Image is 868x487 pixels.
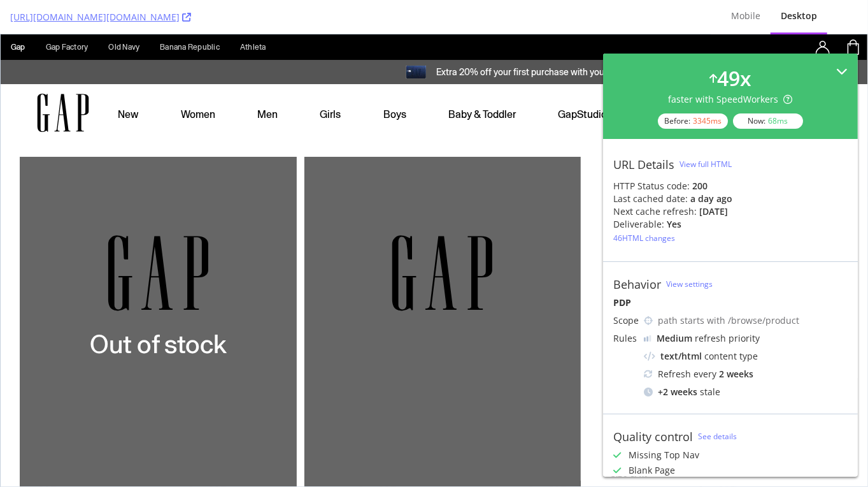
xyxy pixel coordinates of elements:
[613,157,674,171] div: URL Details
[658,113,728,129] div: Before:
[679,154,732,175] button: View full HTML
[717,64,751,93] div: 49 x
[692,180,708,192] strong: 200
[613,314,639,327] div: Scope
[693,115,722,126] div: 3345 ms
[733,113,803,129] div: Now:
[697,370,749,381] span: Out of Stock
[658,386,697,398] div: + 2 weeks
[644,350,848,363] div: content type
[731,10,760,22] div: Mobile
[698,431,737,442] a: See details
[613,332,639,345] div: Rules
[690,193,732,205] div: a day ago
[669,93,793,106] div: faster with SpeedWorkers
[657,332,692,345] div: Medium
[629,449,699,462] div: Missing Top Nav
[613,218,664,231] div: Deliverable:
[781,10,817,22] div: Desktop
[613,231,675,246] button: 46HTML changes
[609,361,837,389] button: Out of Stock
[613,180,848,193] div: HTTP Status code:
[613,233,675,243] div: 46 HTML changes
[613,205,697,218] div: Next cache refresh:
[660,350,702,363] div: text/html
[667,218,681,231] div: Yes
[10,11,191,24] a: [URL][DOMAIN_NAME][DOMAIN_NAME]
[613,277,661,291] div: Behavior
[613,430,693,444] div: Quality control
[679,159,732,170] div: View full HTML
[719,368,753,381] div: 2 weeks
[657,332,760,345] div: refresh priority
[666,279,713,289] a: View settings
[644,335,651,342] img: j32suk7ufU7viAAAAAElFTkSuQmCC
[644,368,848,381] div: Refresh every
[629,464,675,477] div: Blank Page
[699,205,728,218] div: [DATE]
[658,314,848,327] div: path starts with /browse/product
[613,296,848,309] div: PDP
[613,193,688,205] div: Last cached date:
[644,386,848,398] div: stale
[769,115,788,126] div: 68 ms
